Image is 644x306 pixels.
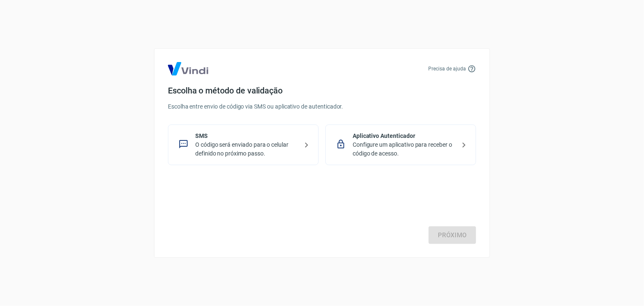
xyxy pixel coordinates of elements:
p: Precisa de ajuda [429,65,466,73]
p: Aplicativo Autenticador [353,132,456,140]
img: Logo Vind [168,62,208,75]
h4: Escolha o método de validação [168,86,476,96]
p: Escolha entre envio de código via SMS ou aplicativo de autenticador. [168,102,476,111]
p: O código será enviado para o celular definido no próximo passo. [195,140,298,158]
div: Aplicativo AutenticadorConfigure um aplicativo para receber o código de acesso. [325,124,476,165]
p: SMS [195,132,298,140]
p: Configure um aplicativo para receber o código de acesso. [353,140,456,158]
div: SMSO código será enviado para o celular definido no próximo passo. [168,124,319,165]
